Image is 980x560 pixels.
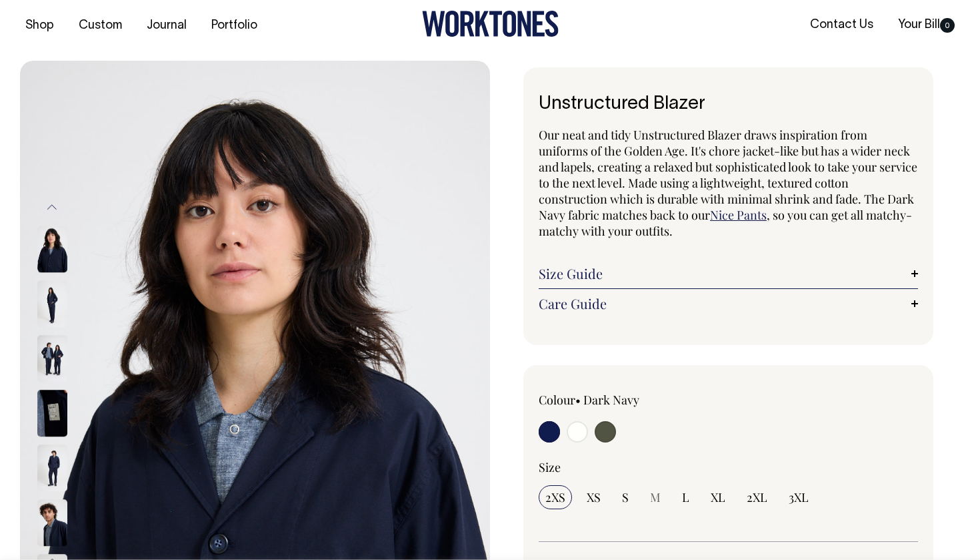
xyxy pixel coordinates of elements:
span: 3XL [789,489,809,505]
span: XS [587,489,601,505]
img: dark-navy [37,336,67,382]
span: Our neat and tidy Unstructured Blazer draws inspiration from uniforms of the Golden Age. It's cho... [539,127,917,223]
a: Custom [73,15,127,37]
span: XL [711,489,725,505]
img: dark-navy [37,500,67,547]
img: dark-navy [37,390,67,437]
input: 3XL [782,485,815,509]
span: 2XL [747,489,767,505]
a: Size Guide [539,266,918,282]
input: XS [580,485,607,509]
input: XL [704,485,732,509]
a: Your Bill0 [893,14,960,36]
span: M [650,489,661,505]
img: dark-navy [37,226,67,273]
span: • [575,392,581,408]
input: 2XS [539,485,572,509]
button: Previous [42,192,62,222]
a: Portfolio [206,15,263,37]
a: Nice Pants [710,207,767,223]
span: S [622,489,629,505]
img: dark-navy [37,281,67,328]
input: 2XL [740,485,774,509]
label: Dark Navy [583,392,639,408]
span: , so you can get all matchy-matchy with your outfits. [539,207,912,239]
input: L [675,485,696,509]
span: 0 [940,18,955,33]
a: Care Guide [539,296,918,312]
a: Shop [20,15,59,37]
span: 2XS [545,489,565,505]
input: M [643,485,667,509]
div: Size [539,459,918,475]
img: dark-navy [37,445,67,492]
input: S [615,485,635,509]
span: L [682,489,689,505]
div: Colour [539,392,691,408]
a: Journal [141,15,192,37]
h1: Unstructured Blazer [539,94,918,115]
a: Contact Us [805,14,879,36]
